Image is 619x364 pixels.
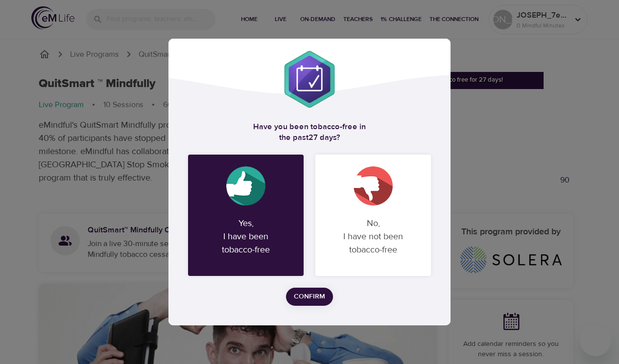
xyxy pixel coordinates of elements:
button: Confirm [286,288,333,306]
img: thumbs-up.png [226,166,265,205]
p: Yes, I have been tobacco-free [200,209,292,264]
span: Confirm [294,291,325,303]
img: Set_Quit_Date.png [280,50,339,109]
p: No, I have not been tobacco-free [327,209,419,264]
strong: 27 days [309,133,336,142]
h5: Have you been tobacco-free in the past ? [188,122,431,143]
img: thumbs-down.png [354,166,393,205]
